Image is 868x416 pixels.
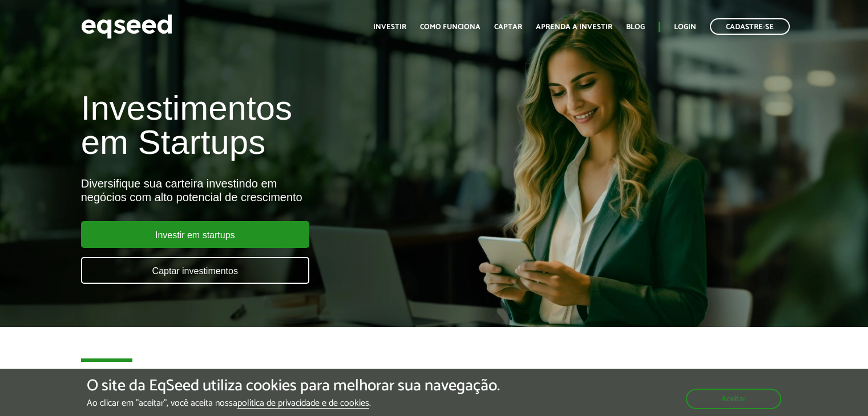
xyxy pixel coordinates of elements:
a: Aprenda a investir [536,23,612,31]
div: Diversifique sua carteira investindo em negócios com alto potencial de crescimento [81,177,498,204]
a: Investir em startups [81,221,309,248]
a: Investir [373,23,406,31]
a: Como funciona [420,23,481,31]
a: Blog [626,23,645,31]
a: Captar investimentos [81,257,309,284]
a: política de privacidade e de cookies [237,399,369,409]
p: Ao clicar em "aceitar", você aceita nossa . [87,398,500,409]
a: Cadastre-se [710,18,790,35]
button: Aceitar [686,389,781,409]
h1: Investimentos em Startups [81,91,498,160]
h5: O site da EqSeed utiliza cookies para melhorar sua navegação. [87,377,500,395]
img: EqSeed [81,11,172,42]
a: Captar [494,23,522,31]
a: Login [674,23,696,31]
